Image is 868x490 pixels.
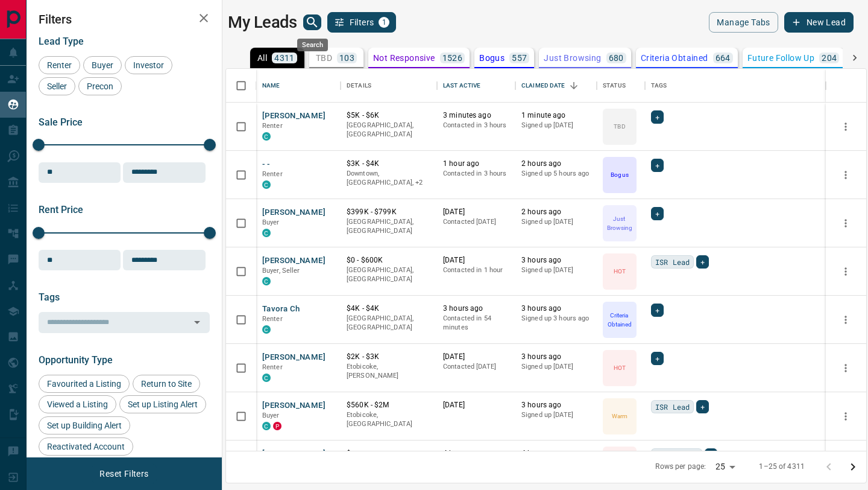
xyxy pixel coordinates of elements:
p: Etobicoke, [GEOGRAPHIC_DATA] [347,410,431,429]
button: New Lead [784,12,854,33]
p: Contacted [DATE] [443,217,509,227]
p: 4 hours ago [521,448,591,459]
button: Filters1 [327,12,397,33]
p: [DATE] [443,400,509,410]
span: Reactivated Account [43,442,129,451]
button: Manage Tabs [709,12,778,33]
span: Sale Price [39,116,83,128]
p: [GEOGRAPHIC_DATA], [GEOGRAPHIC_DATA] [347,217,431,236]
p: 4 hours ago [443,448,509,459]
span: Viewed a Listing [43,399,112,409]
span: + [655,208,659,220]
div: + [696,255,709,269]
span: open house [655,449,698,461]
p: 3 hours ago [521,400,591,410]
button: [PERSON_NAME] [262,255,325,267]
div: Status [603,69,626,103]
p: 3 hours ago [443,304,509,314]
p: 204 [822,54,837,62]
span: ISR Lead [655,256,690,268]
p: $560K - $2M [347,400,431,410]
div: Renter [39,56,80,74]
p: Signed up [DATE] [521,410,591,420]
div: + [696,400,709,413]
span: Investor [129,60,168,70]
div: Favourited a Listing [39,375,130,393]
button: [PERSON_NAME] [262,448,325,460]
button: more [837,311,855,329]
p: 3 hours ago [521,255,591,266]
button: [PERSON_NAME] [262,207,325,218]
div: Precon [78,77,122,95]
div: Seller [39,77,75,95]
p: TBD [614,122,625,131]
span: Set up Building Alert [43,421,126,430]
div: condos.ca [262,180,271,189]
button: more [837,407,855,425]
div: + [651,110,664,124]
div: Details [347,69,371,103]
button: more [837,359,855,377]
div: Viewed a Listing [39,395,116,413]
p: HOT [614,363,626,372]
div: condos.ca [262,229,271,237]
div: Return to Site [133,375,200,393]
div: Name [262,69,280,103]
p: Contacted in 3 hours [443,121,509,130]
button: more [837,118,855,136]
div: + [651,159,664,172]
p: Warm [612,412,627,421]
h1: My Leads [228,13,297,32]
div: Last Active [437,69,515,103]
span: Buyer [262,218,280,226]
p: [DATE] [443,255,509,266]
div: condos.ca [262,422,271,430]
span: Favourited a Listing [43,379,125,389]
div: Investor [125,56,172,74]
span: Renter [262,170,283,178]
button: Open [189,314,206,331]
p: 3 hours ago [521,352,591,362]
button: search button [303,14,321,30]
p: $2K - $3K [347,352,431,362]
button: [PERSON_NAME] [262,400,325,412]
p: Contacted [DATE] [443,362,509,372]
p: 1 hour ago [443,159,509,169]
div: Tags [645,69,826,103]
div: + [705,448,717,462]
span: + [700,256,705,268]
p: 3 minutes ago [443,110,509,121]
span: + [655,304,659,316]
span: + [655,159,659,171]
div: Reactivated Account [39,437,133,456]
p: Contacted in 54 minutes [443,314,509,332]
p: $0 - $600K [347,255,431,266]
button: Go to next page [841,455,865,479]
button: more [837,214,855,232]
h2: Filters [39,12,210,27]
div: condos.ca [262,277,271,285]
p: $3K - $4K [347,159,431,169]
p: Contacted in 1 hour [443,266,509,275]
p: [DATE] [443,207,509,217]
span: 1 [380,18,388,27]
p: Criteria Obtained [641,54,708,62]
button: Tavora Ch [262,304,300,315]
div: property.ca [273,422,281,430]
button: - - [262,159,269,170]
p: Signed up 3 hours ago [521,314,591,323]
p: Signed up 5 hours ago [521,169,591,179]
p: Rows per page: [655,462,706,472]
span: Renter [262,363,283,371]
p: 1526 [442,54,463,62]
p: [DATE] [443,352,509,362]
p: Midtown | Central, Toronto [347,169,431,188]
p: [GEOGRAPHIC_DATA], [GEOGRAPHIC_DATA] [347,314,431,332]
div: Name [256,69,341,103]
div: Status [597,69,645,103]
div: Tags [651,69,667,103]
p: 2 hours ago [521,207,591,217]
div: + [651,304,664,317]
p: Criteria Obtained [604,311,635,329]
span: Return to Site [137,379,196,389]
